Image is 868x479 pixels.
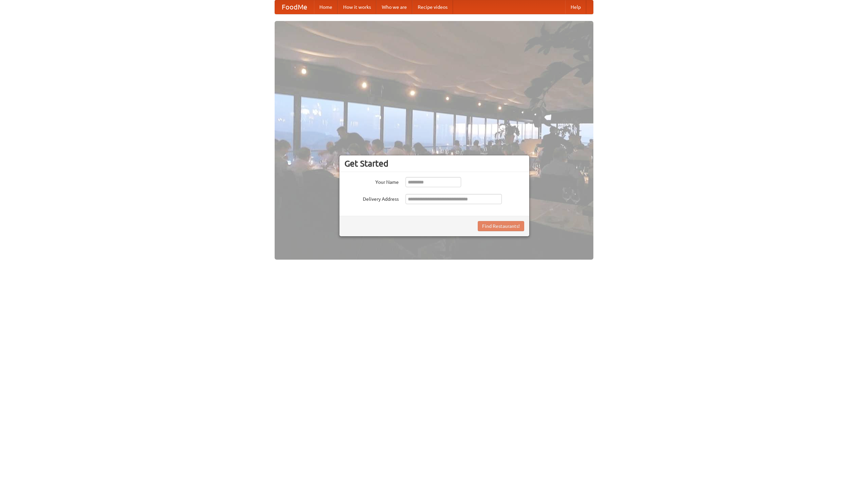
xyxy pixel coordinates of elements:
a: Recipe videos [412,0,453,14]
h3: Get Started [344,158,524,169]
a: Help [565,0,586,14]
label: Delivery Address [344,194,399,202]
a: Home [314,0,338,14]
label: Your Name [344,177,399,186]
a: Who we are [376,0,412,14]
a: How it works [338,0,376,14]
a: FoodMe [275,0,314,14]
button: Find Restaurants! [478,221,524,231]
